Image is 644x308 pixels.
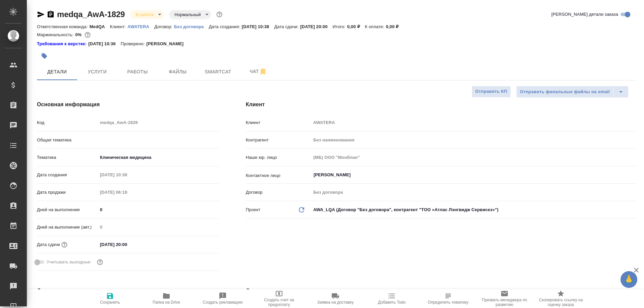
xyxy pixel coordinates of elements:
[633,174,634,176] button: Open
[537,298,585,307] span: Скопировать ссылку на оценку заказа
[259,68,267,76] svg: Отписаться
[621,271,637,288] button: 🙏
[37,189,98,196] p: Дата продажи
[246,137,311,143] p: Контрагент
[98,134,219,146] div: ​
[246,154,311,161] p: Наше юр. лицо
[480,298,529,307] span: Призвать менеджера по развитию
[83,30,92,39] button: 37927.02 RUB;
[47,259,91,265] span: Учитывать выходные
[162,68,194,76] span: Файлы
[127,24,154,29] p: AWATERA
[138,289,195,308] button: Папка на Drive
[41,68,73,76] span: Детали
[37,172,98,178] p: Дата создания
[246,189,311,196] p: Договор
[242,24,274,29] p: [DATE] 10:38
[317,300,354,305] span: Заявка на доставку
[551,11,618,18] span: [PERSON_NAME] детали заказа
[98,118,219,127] input: Пустое поле
[209,24,241,29] p: Дата создания:
[195,289,251,308] button: Создать рекламацию
[300,24,333,29] p: [DATE] 20:00
[37,154,98,161] p: Тематика
[37,224,98,231] p: Дней на выполнение (авт.)
[37,41,88,47] div: Нажми, чтобы открыть папку с инструкцией
[37,41,88,47] a: Требования к верстке:
[133,12,156,17] button: В работе
[365,24,386,29] p: К оплате:
[146,41,189,47] p: [PERSON_NAME]
[121,41,147,47] p: Проверено:
[47,10,55,18] button: Скопировать ссылку
[215,10,224,19] button: Доп статусы указывают на важность/срочность заказа
[246,172,311,179] p: Контактное лицо
[169,10,211,19] div: В работе
[472,86,511,98] button: Отправить КП
[172,12,203,17] button: Нормальный
[37,241,60,248] p: Дата сдачи
[174,23,209,29] a: Без договора
[533,289,589,308] button: Скопировать ссылку на оценку заказа
[203,300,243,305] span: Создать рекламацию
[347,24,365,29] p: 0,00 ₽
[37,119,98,126] p: Код
[475,88,507,96] span: Отправить КП
[246,119,311,126] p: Клиент
[311,135,637,145] input: Пустое поле
[37,24,90,29] p: Ответственная команда:
[110,24,127,29] p: Клиент:
[364,289,420,308] button: Добавить Todo
[378,300,406,305] span: Добавить Todo
[127,23,154,29] a: AWATERA
[81,68,113,76] span: Услуги
[37,137,98,143] p: Общая тематика
[311,204,637,215] div: AWA_LQA (Договор "Без договора", контрагент "TОО «Атлас Лэнгвидж Сервисез»")
[153,300,180,305] span: Папка на Drive
[274,24,300,29] p: Дата сдачи:
[307,289,364,308] button: Заявка на доставку
[311,187,637,197] input: Пустое поле
[121,68,154,76] span: Работы
[75,32,83,37] p: 0%
[37,10,45,18] button: Скопировать ссылку для ЯМессенджера
[246,101,637,109] h4: Клиент
[88,41,121,47] p: [DATE] 10:36
[202,68,234,76] span: Smartcat
[98,187,156,197] input: Пустое поле
[60,240,69,249] button: Если добавить услуги и заполнить их объемом, то дата рассчитается автоматически
[37,101,219,109] h4: Основная информация
[57,10,125,19] a: medqa_AwA-1829
[130,10,164,19] div: В работе
[82,289,138,308] button: Сохранить
[520,88,610,96] span: Отправить финальные файлы на email
[516,86,629,98] div: split button
[154,24,174,29] p: Договор:
[37,49,52,63] button: Добавить тэг
[98,152,219,163] div: Клиническая медицина
[311,152,637,162] input: Пустое поле
[246,206,261,213] p: Проект
[333,24,347,29] p: Итого:
[96,258,104,266] button: Выбери, если сб и вс нужно считать рабочими днями для выполнения заказа.
[386,24,404,29] p: 0,00 ₽
[37,287,219,295] h4: Дополнительно
[174,24,209,29] p: Без договора
[311,118,637,127] input: Пустое поле
[420,289,476,308] button: Определить тематику
[251,289,307,308] button: Создать счет на предоплату
[98,170,156,180] input: Пустое поле
[428,300,468,305] span: Определить тематику
[246,287,637,295] h4: Ответственные
[98,240,156,249] input: ✎ Введи что-нибудь
[37,32,75,37] p: Маржинальность:
[37,206,98,213] p: Дней на выполнение
[516,86,613,98] button: Отправить финальные файлы на email
[476,289,533,308] button: Призвать менеджера по развитию
[100,300,120,305] span: Сохранить
[98,205,219,214] input: ✎ Введи что-нибудь
[90,24,110,29] p: MedQA
[242,67,274,76] span: Чат
[255,298,303,307] span: Создать счет на предоплату
[98,222,219,232] input: Пустое поле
